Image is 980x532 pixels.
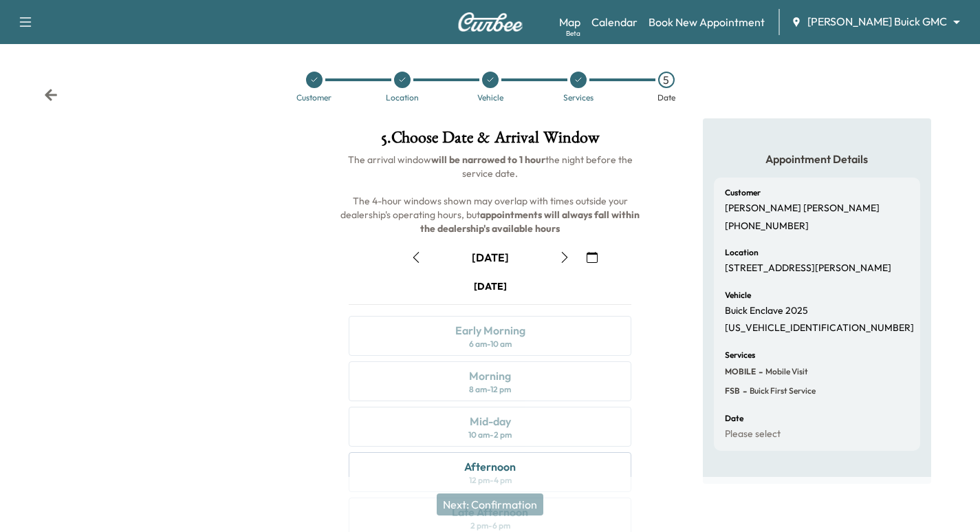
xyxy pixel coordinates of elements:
[464,458,516,475] div: Afternoon
[714,151,920,167] h5: Appointment Details
[649,14,765,30] a: Book New Appointment
[386,94,419,102] div: Location
[296,94,331,102] div: Customer
[725,385,740,396] span: FSB
[431,153,545,166] b: will be narrowed to 1 hour
[725,291,751,299] h6: Vehicle
[725,428,781,440] p: Please select
[725,202,880,215] p: [PERSON_NAME] [PERSON_NAME]
[658,72,675,88] div: 5
[756,365,763,379] span: -
[807,14,947,30] span: [PERSON_NAME] Buick GMC
[469,475,512,486] div: 12 pm - 4 pm
[477,94,503,102] div: Vehicle
[338,129,642,153] h1: 5 . Choose Date & Arrival Window
[725,322,914,334] p: [US_VEHICLE_IDENTIFICATION_NUMBER]
[725,262,891,275] p: [STREET_ADDRESS][PERSON_NAME]
[657,94,675,102] div: Date
[420,209,642,235] b: appointments will always fall within the dealership's available hours
[725,351,755,359] h6: Services
[472,250,509,265] div: [DATE]
[747,385,816,396] span: Buick First Service
[566,28,580,39] div: Beta
[563,94,594,102] div: Services
[725,305,808,317] p: Buick Enclave 2025
[725,189,761,197] h6: Customer
[725,366,756,377] span: MOBILE
[740,384,747,398] span: -
[559,14,580,30] a: MapBeta
[725,220,809,233] p: [PHONE_NUMBER]
[474,279,507,293] div: [DATE]
[725,414,743,423] h6: Date
[763,366,808,377] span: Mobile Visit
[340,153,642,235] span: The arrival window the night before the service date. The 4-hour windows shown may overlap with t...
[725,248,759,257] h6: Location
[44,88,58,102] div: Back
[457,12,523,32] img: Curbee Logo
[591,14,638,30] a: Calendar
